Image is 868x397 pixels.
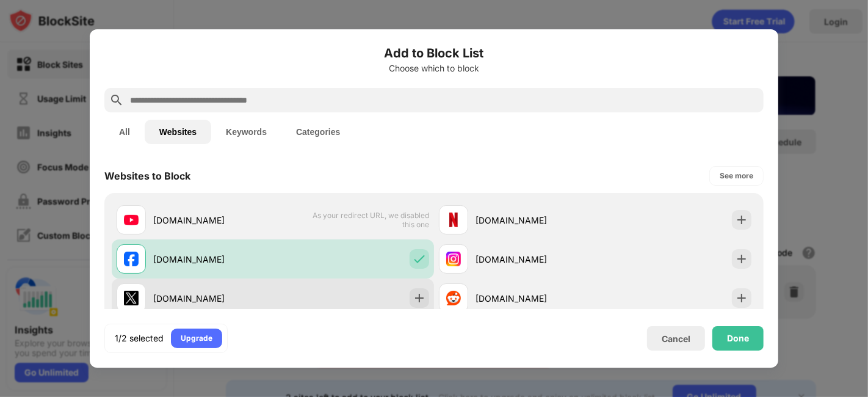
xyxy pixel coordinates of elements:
[476,214,595,227] div: [DOMAIN_NAME]
[145,120,211,144] button: Websites
[104,64,764,73] div: Choose which to block
[104,170,190,182] div: Websites to Block
[476,253,595,266] div: [DOMAIN_NAME]
[153,292,273,305] div: [DOMAIN_NAME]
[104,44,764,62] h6: Add to Block List
[109,93,124,107] img: search.svg
[181,332,212,344] div: Upgrade
[281,120,355,144] button: Categories
[662,333,690,344] div: Cancel
[446,213,461,227] img: favicons
[124,291,139,305] img: favicons
[446,252,461,266] img: favicons
[303,211,429,229] span: As your redirect URL, we disabled this one
[720,170,753,182] div: See more
[124,252,139,266] img: favicons
[211,120,281,144] button: Keywords
[104,120,145,144] button: All
[446,291,461,305] img: favicons
[115,332,164,344] div: 1/2 selected
[153,253,273,266] div: [DOMAIN_NAME]
[476,292,595,305] div: [DOMAIN_NAME]
[727,333,749,343] div: Done
[124,213,139,227] img: favicons
[153,214,273,227] div: [DOMAIN_NAME]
